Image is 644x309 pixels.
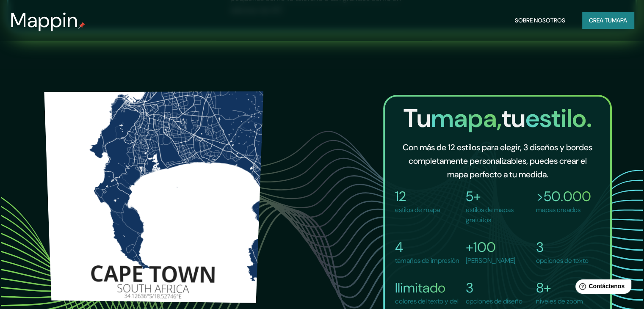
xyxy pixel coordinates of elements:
[515,17,565,24] font: Sobre nosotros
[536,238,544,256] font: 3
[536,205,580,214] font: mapas creados
[10,7,78,33] font: Mappin
[44,85,264,298] img: cape-town.png
[525,102,591,135] font: estilo.
[78,22,85,29] img: pin de mapeo
[395,256,459,265] font: tamaños de impresión
[395,205,440,214] font: estilos de mapa
[466,256,515,265] font: [PERSON_NAME]
[612,17,627,24] font: mapa
[466,279,473,297] font: 3
[569,276,635,300] iframe: Lanzador de widgets de ayuda
[395,279,445,297] font: Ilimitado
[466,205,514,224] font: estilos de mapas gratuitos
[511,12,569,28] button: Sobre nosotros
[536,297,583,306] font: niveles de zoom
[536,256,589,265] font: opciones de texto
[466,297,522,306] font: opciones de diseño
[466,188,481,205] font: 5+
[431,102,501,135] font: mapa,
[403,142,592,180] font: Con más de 12 estilos para elegir, 3 diseños y bordes completamente personalizables, puedes crear...
[589,17,612,24] font: Crea tu
[395,238,403,256] font: 4
[536,188,591,205] font: >50.000
[466,238,496,256] font: +100
[395,188,406,205] font: 12
[582,12,634,28] button: Crea tumapa
[536,279,551,297] font: 8+
[403,102,431,135] font: Tu
[501,102,525,135] font: tu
